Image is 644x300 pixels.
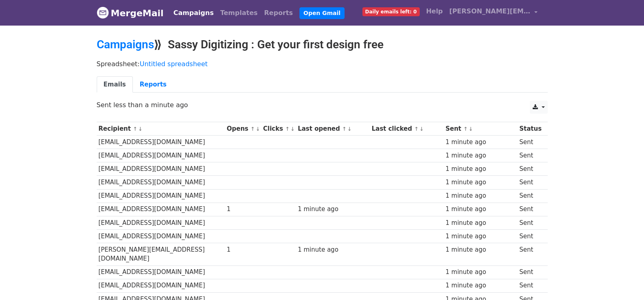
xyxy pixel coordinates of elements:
a: ↓ [291,126,295,132]
a: ↓ [138,126,143,132]
a: MergeMail [97,4,164,22]
td: [EMAIL_ADDRESS][DOMAIN_NAME] [97,265,225,279]
div: 1 minute ago [445,205,515,214]
a: ↓ [347,126,352,132]
th: Last clicked [370,122,444,136]
div: 1 minute ago [445,218,515,228]
a: ↑ [133,126,137,132]
a: Untitled spreadsheet [140,60,208,68]
a: ↑ [342,126,347,132]
th: Last opened [296,122,370,136]
div: 1 minute ago [445,138,515,147]
p: Spreadsheet: [97,60,548,68]
div: 1 minute ago [445,245,515,255]
div: 1 minute ago [298,205,368,214]
td: Sent [517,149,543,162]
td: [EMAIL_ADDRESS][DOMAIN_NAME] [97,229,225,243]
th: Status [517,122,543,136]
th: Opens [225,122,261,136]
td: Sent [517,203,543,216]
a: Daily emails left: 0 [359,3,423,19]
div: 1 minute ago [445,151,515,160]
div: 1 minute ago [445,178,515,187]
div: 1 [227,205,259,214]
td: [EMAIL_ADDRESS][DOMAIN_NAME] [97,216,225,229]
td: Sent [517,216,543,229]
a: ↑ [285,126,290,132]
a: ↓ [468,126,473,132]
div: 1 minute ago [298,245,368,255]
td: [EMAIL_ADDRESS][DOMAIN_NAME] [97,279,225,292]
td: [EMAIL_ADDRESS][DOMAIN_NAME] [97,162,225,176]
div: 1 minute ago [445,164,515,174]
a: ↓ [419,126,424,132]
td: Sent [517,162,543,176]
td: Sent [517,176,543,189]
th: Sent [444,122,518,136]
a: Reports [133,76,173,93]
h2: ⟫ Sassy Digitizing : Get your first design free [97,38,548,52]
td: Sent [517,136,543,149]
a: ↑ [414,126,419,132]
a: ↑ [464,126,468,132]
a: Open Gmail [299,7,345,19]
td: [EMAIL_ADDRESS][DOMAIN_NAME] [97,203,225,216]
a: Help [423,3,446,19]
td: Sent [517,189,543,203]
th: Recipient [97,122,225,136]
p: Sent less than a minute ago [97,101,548,109]
div: 1 minute ago [445,232,515,241]
a: Emails [97,76,133,93]
td: [EMAIL_ADDRESS][DOMAIN_NAME] [97,176,225,189]
a: ↓ [256,126,260,132]
td: [EMAIL_ADDRESS][DOMAIN_NAME] [97,136,225,149]
a: Templates [217,5,261,21]
td: [PERSON_NAME][EMAIL_ADDRESS][DOMAIN_NAME] [97,243,225,265]
a: ↑ [251,126,255,132]
img: MergeMail logo [97,6,109,19]
td: Sent [517,229,543,243]
td: [EMAIL_ADDRESS][DOMAIN_NAME] [97,189,225,203]
th: Clicks [261,122,296,136]
a: Reports [261,5,296,21]
span: Daily emails left: 0 [362,7,420,16]
div: 1 minute ago [445,281,515,290]
a: Campaigns [170,5,217,21]
td: Sent [517,243,543,265]
a: [PERSON_NAME][EMAIL_ADDRESS][DOMAIN_NAME] [446,3,541,22]
td: Sent [517,279,543,292]
span: [PERSON_NAME][EMAIL_ADDRESS][DOMAIN_NAME] [449,6,531,16]
a: Campaigns [97,38,154,51]
td: [EMAIL_ADDRESS][DOMAIN_NAME] [97,149,225,162]
div: 1 minute ago [445,191,515,201]
td: Sent [517,265,543,279]
div: 1 minute ago [445,268,515,277]
div: 1 [227,245,259,255]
